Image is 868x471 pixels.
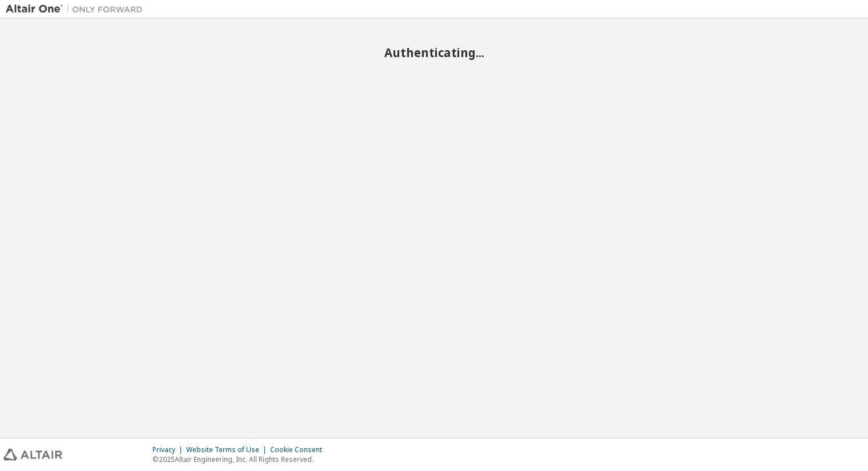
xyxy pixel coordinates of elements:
[186,445,270,454] div: Website Terms of Use
[270,445,329,454] div: Cookie Consent
[6,3,148,15] img: Altair One
[152,454,329,464] p: © 2025 Altair Engineering, Inc. All Rights Reserved.
[152,445,186,454] div: Privacy
[6,45,862,60] h2: Authenticating...
[3,449,62,461] img: altair_logo.svg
